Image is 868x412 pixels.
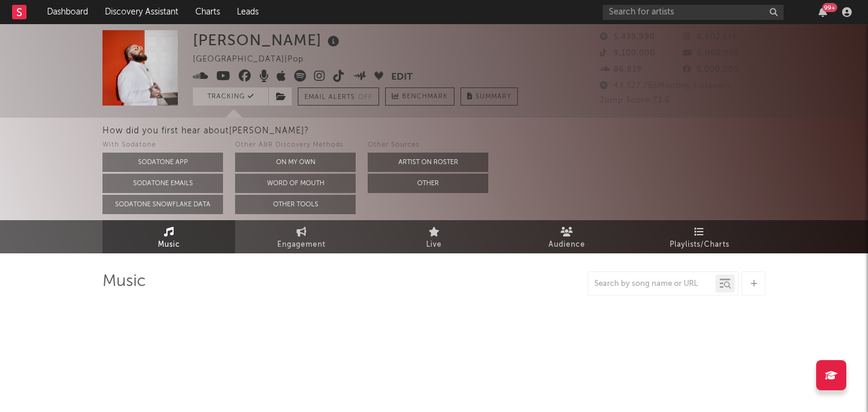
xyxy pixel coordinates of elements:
[368,220,500,253] a: Live
[391,70,413,85] button: Edit
[461,87,518,106] button: Summary
[600,82,731,90] span: 43,327,755 Monthly Listeners
[603,5,784,20] input: Search for artists
[549,238,585,252] span: Audience
[670,238,729,252] span: Playlists/Charts
[193,52,318,67] div: [GEOGRAPHIC_DATA] | Pop
[158,238,180,252] span: Music
[368,138,488,153] div: Other Sources
[235,174,356,193] button: Word Of Mouth
[385,87,454,106] a: Benchmark
[235,138,356,153] div: Other A&R Discovery Methods
[368,174,488,193] button: Other
[298,87,379,106] button: Email AlertsOff
[235,220,368,253] a: Engagement
[102,195,223,214] button: Sodatone Snowflake Data
[600,49,655,57] span: 9,100,000
[426,238,442,252] span: Live
[102,138,223,153] div: With Sodatone
[683,66,739,74] span: 5,000,000
[235,195,356,214] button: Other Tools
[368,153,488,172] button: Artist on Roster
[600,33,655,41] span: 5,439,990
[683,49,740,57] span: 6,060,000
[358,94,373,101] em: Off
[819,7,827,17] button: 99+
[500,220,633,253] a: Audience
[476,93,511,100] span: Summary
[600,97,670,104] span: Jump Score: 73.6
[588,279,715,289] input: Search by song name or URL
[102,124,868,138] div: How did you first hear about [PERSON_NAME] ?
[402,90,448,104] span: Benchmark
[102,153,223,172] button: Sodatone App
[102,220,235,253] a: Music
[600,66,642,74] span: 86,819
[193,87,268,106] button: Tracking
[277,238,325,252] span: Engagement
[633,220,766,253] a: Playlists/Charts
[193,30,342,50] div: [PERSON_NAME]
[102,174,223,193] button: Sodatone Emails
[683,33,738,41] span: 8,902,616
[822,3,837,12] div: 99 +
[235,153,356,172] button: On My Own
